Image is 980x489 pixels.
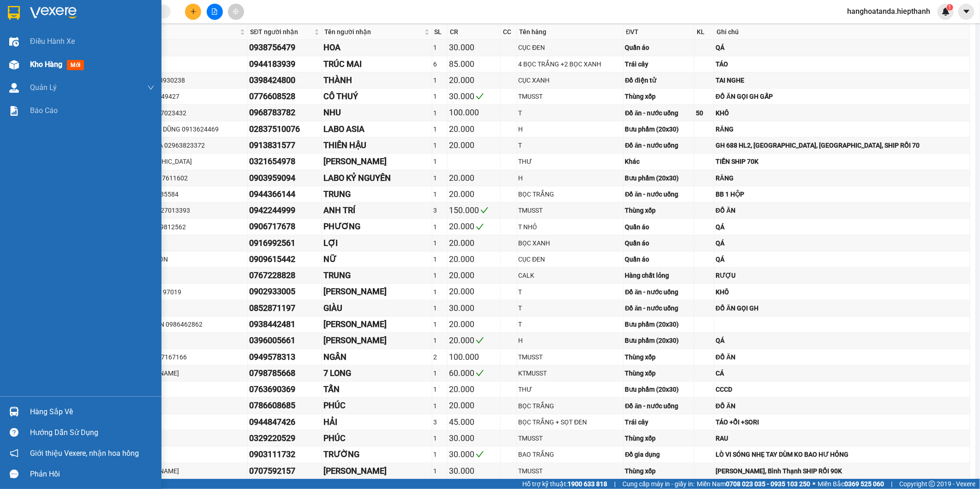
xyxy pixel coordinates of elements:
div: [PERSON_NAME] [130,368,246,378]
div: H [519,173,622,183]
div: Đồ điện tử [625,75,693,85]
button: file-add [207,4,223,20]
div: Quần áo [625,238,693,248]
div: 150.000 [449,204,499,217]
div: 45.000 [449,416,499,429]
div: 30.000 [449,302,499,315]
td: HẢI [322,414,432,430]
div: Bưu phẩm (20x30) [625,335,693,346]
td: 0913831577 [248,137,322,154]
div: 20.000 [449,74,499,87]
div: Đồ ăn - nước uống [625,140,693,150]
td: TRƯỜNG [322,447,432,463]
td: 0852871197 [248,300,322,316]
div: 20.000 [449,285,499,298]
div: Thùng xốp [625,368,693,378]
div: 1 [434,156,446,167]
div: VY [130,238,246,248]
th: ĐVT [624,24,694,40]
div: 20.000 [449,269,499,282]
th: KL [694,24,714,40]
div: NK THANH DŨNG 0913624469 [130,124,246,134]
div: TÁO [716,59,968,69]
div: 0938756479 [249,41,320,54]
td: NHU [322,105,432,121]
div: Trái cây [625,59,693,69]
div: [PERSON_NAME] [323,155,430,168]
div: HOA [323,41,430,54]
div: KHA [130,401,246,411]
div: 0938442481 [249,318,320,331]
span: Tên người nhận [324,27,422,37]
div: [PERSON_NAME] [323,285,430,298]
div: TRƯỜNG [323,448,430,461]
button: aim [228,4,244,20]
td: 02837510076 [248,121,322,137]
div: 0944847426 [249,416,320,429]
div: 0944366144 [249,188,320,201]
div: KHA XUYẾN 0986462862 [130,319,246,329]
div: TMUSST [519,433,622,443]
td: GIÀU [322,300,432,316]
th: Tên hàng [517,24,624,40]
div: 0906717678 [249,220,320,233]
div: 02837510076 [249,123,320,136]
td: 0903959094 [248,170,322,186]
div: 85.000 [449,58,499,71]
td: 0949578313 [248,349,322,365]
div: H [519,124,622,134]
div: TRÚC MAI [323,58,430,71]
div: THIÊN HẬU [323,139,430,152]
div: 0942244999 [249,204,320,217]
td: 0786608685 [248,398,322,414]
div: BA HÙNG [130,335,246,346]
div: HẰNG 0347023432 [130,108,246,118]
td: 0902933005 [248,284,322,300]
span: check [476,369,484,377]
td: THIÊN HẬU [322,137,432,154]
span: SĐT người nhận [250,27,312,37]
div: RĂNG [716,173,968,183]
div: CALK [519,270,622,280]
div: Hàng chất lỏng [625,270,693,280]
div: QUÝ [130,59,246,69]
div: 20.000 [449,139,499,152]
div: Đồ ăn - nước uống [625,401,693,411]
div: GIÀU [323,302,430,315]
td: PHƯƠNG [322,219,432,235]
div: [PERSON_NAME] [323,318,430,331]
td: TRUNG [322,186,432,203]
div: THÀNH [323,74,430,87]
div: NGÂN [323,351,430,364]
div: Thùng xốp [625,352,693,362]
div: QÁ [716,238,968,248]
td: NỮ [322,251,432,268]
td: 0798785668 [248,365,322,382]
div: RĂNG [716,124,968,134]
div: Bưu phẩm (20x30) [625,173,693,183]
div: Bưu phẩm (20x30) [625,384,693,394]
span: question-circle [10,428,18,437]
td: 0909615442 [248,251,322,268]
td: ANH TRÍ [322,203,432,219]
div: TRINH 0907167166 [130,352,246,362]
div: 0786608685 [249,399,320,412]
div: GH 688 HL2, [GEOGRAPHIC_DATA], [GEOGRAPHIC_DATA], SHIP RỒI 70 [716,140,968,150]
td: 0396005661 [248,333,322,349]
div: 4 BỌC TRẮNG +2 BỌC XANH [519,59,622,69]
img: warehouse-icon [9,407,19,417]
span: caret-down [962,7,971,16]
div: PHÚC [323,399,430,412]
span: Người gửi [131,27,238,37]
div: 0903111732 [249,448,320,461]
span: mới [67,60,84,70]
div: PHÚC [323,432,430,445]
div: 3 [434,205,446,215]
td: TUYẾT MINH [322,333,432,349]
div: ĐỒ ĂN GỌI GH [716,303,968,313]
td: 7 LONG [322,365,432,382]
div: CỤC XANH [519,75,622,85]
span: check [480,206,489,215]
div: 1 [434,91,446,101]
div: 2 [434,352,446,362]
